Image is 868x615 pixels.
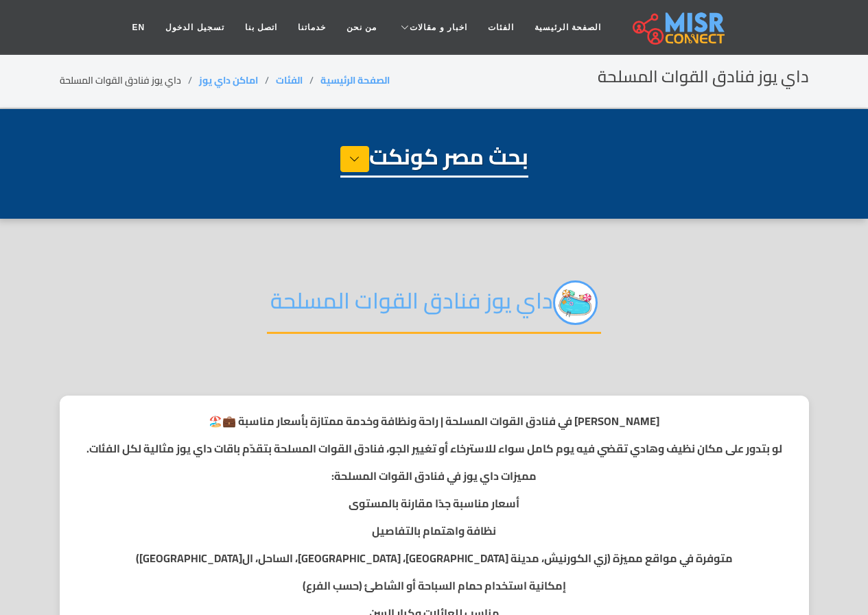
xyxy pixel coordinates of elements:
h1: بحث مصر كونكت [340,143,528,178]
a: اتصل بنا [235,14,288,40]
img: main.misr_connect [633,10,725,45]
a: من نحن [336,14,387,40]
h2: داي يوز فنادق القوات المسلحة [598,67,809,87]
a: EN [122,14,156,40]
a: خدماتنا [288,14,336,40]
strong: أسعار مناسبة جدًا مقارنة بالمستوى [349,493,519,514]
strong: متوفرة في مواقع مميزة (زي الكورنيش، مدينة [GEOGRAPHIC_DATA]، [GEOGRAPHIC_DATA]، الساحل، ال[GEOGRA... [136,548,733,568]
a: اخبار و مقالات [387,14,478,40]
a: الفئات [478,14,524,40]
li: داي يوز فنادق القوات المسلحة [60,73,199,88]
a: الصفحة الرئيسية [524,14,611,40]
a: اماكن داي يوز [199,71,258,89]
a: تسجيل الدخول [155,14,234,40]
a: الصفحة الرئيسية [320,71,390,89]
strong: إمكانية استخدام حمام السباحة أو الشاطئ (حسب الفرع) [303,575,566,596]
h2: داي يوز فنادق القوات المسلحة [267,280,601,334]
img: IFgHSiZDwsG7Gf9CYDht.jpg [553,280,598,325]
strong: مميزات داي يوز في فنادق القوات المسلحة: [331,466,537,486]
strong: نظافة واهتمام بالتفاصيل [372,520,496,541]
strong: [PERSON_NAME] في فنادق القوات المسلحة | راحة ونظافة وخدمة ممتازة بأسعار مناسبة 💼🏖️ [209,411,659,431]
span: اخبار و مقالات [410,21,467,34]
a: الفئات [276,71,303,89]
strong: لو بتدور على مكان نظيف وهادي تقضي فيه يوم كامل سواء للاسترخاء أو تغيير الجو، فنادق القوات المسلحة... [86,438,782,459]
